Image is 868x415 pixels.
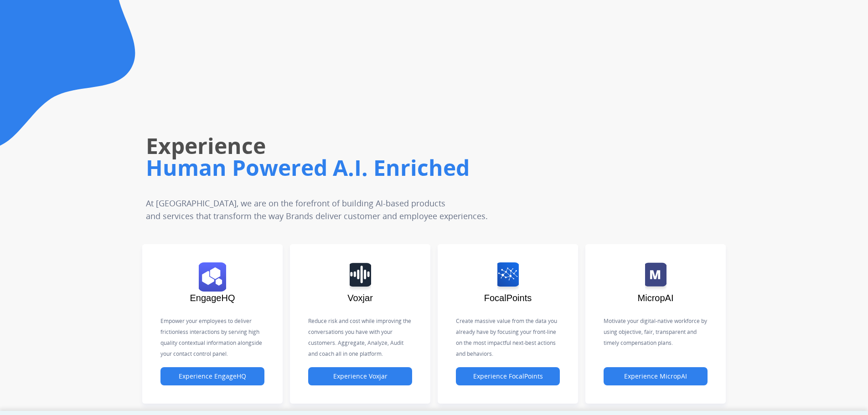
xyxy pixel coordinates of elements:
img: logo [199,262,226,292]
button: Experience Voxjar [308,367,412,385]
p: Motivate your digital-native workforce by using objective, fair, transparent and timely compensat... [604,316,708,348]
span: FocalPoints [484,293,532,303]
button: Experience FocalPoints [456,367,560,385]
span: EngageHQ [190,293,235,303]
p: Empower your employees to deliver frictionless interactions by serving high quality contextual in... [160,316,264,359]
a: Experience FocalPoints [456,373,560,380]
img: logo [497,262,519,292]
p: Create massive value from the data you already have by focusing your front-line on the most impac... [456,316,560,359]
a: Experience EngageHQ [160,373,264,380]
h1: Experience [146,131,613,160]
span: MicropAI [638,293,674,303]
h1: Human Powered A.I. Enriched [146,153,613,182]
button: Experience MicropAI [604,367,708,385]
span: Voxjar [347,293,373,303]
a: Experience Voxjar [308,373,412,380]
button: Experience EngageHQ [160,367,264,385]
p: Reduce risk and cost while improving the conversations you have with your customers. Aggregate, A... [308,316,412,359]
img: logo [645,262,666,292]
a: Experience MicropAI [604,373,708,380]
img: logo [350,262,371,292]
p: At [GEOGRAPHIC_DATA], we are on the forefront of building AI-based products and services that tra... [146,197,554,222]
